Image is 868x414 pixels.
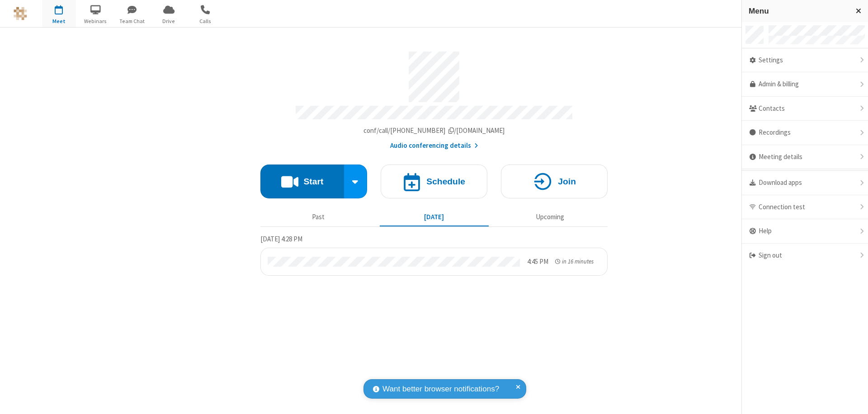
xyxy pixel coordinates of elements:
[152,17,186,25] span: Drive
[426,177,465,186] h4: Schedule
[303,177,323,186] h4: Start
[79,17,113,25] span: Webinars
[381,165,487,198] button: Schedule
[264,208,373,226] button: Past
[260,165,344,198] button: Start
[742,145,868,169] div: Meeting details
[501,165,608,198] button: Join
[382,383,499,395] span: Want better browser notifications?
[742,195,868,220] div: Connection test
[742,244,868,268] div: Sign out
[742,48,868,73] div: Settings
[14,7,27,20] img: QA Selenium DO NOT DELETE OR CHANGE
[742,219,868,244] div: Help
[749,7,848,15] h3: Menu
[527,257,548,267] div: 4:45 PM
[390,141,478,151] button: Audio conferencing details
[42,17,76,25] span: Meet
[742,97,868,121] div: Contacts
[558,177,576,186] h4: Join
[189,17,222,25] span: Calls
[495,208,604,226] button: Upcoming
[742,121,868,145] div: Recordings
[260,234,608,276] section: Today's Meetings
[742,72,868,97] a: Admin & billing
[562,258,594,265] span: in 16 minutes
[344,165,368,198] div: Start conference options
[845,390,861,408] iframe: Chat
[363,126,505,136] button: Copy my meeting room linkCopy my meeting room link
[742,171,868,195] div: Download apps
[363,126,505,135] span: Copy my meeting room link
[380,208,489,226] button: [DATE]
[260,235,302,243] span: [DATE] 4:28 PM
[115,17,149,25] span: Team Chat
[260,45,608,151] section: Account details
